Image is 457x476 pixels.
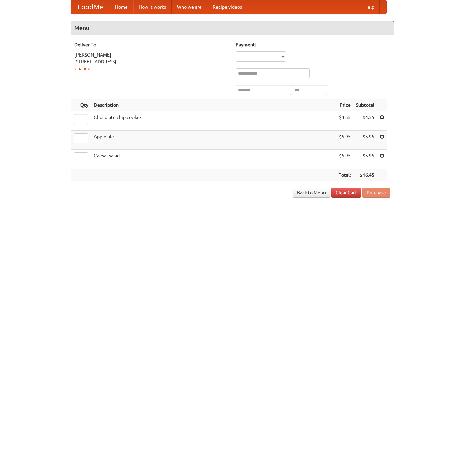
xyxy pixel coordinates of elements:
[91,99,336,111] th: Description
[110,0,133,14] a: Home
[172,0,207,14] a: Who we are
[353,150,377,169] td: $5.95
[353,99,377,111] th: Subtotal
[359,0,380,14] a: Help
[71,0,110,14] a: FoodMe
[74,41,229,48] h5: Deliver To:
[74,58,229,65] div: [STREET_ADDRESS]
[74,51,229,58] div: [PERSON_NAME]
[336,131,353,150] td: $5.95
[331,188,361,198] a: Clear Cart
[336,169,353,181] th: Total:
[91,111,336,131] td: Chocolate chip cookie
[353,131,377,150] td: $5.95
[207,0,247,14] a: Recipe videos
[362,188,390,198] button: Purchase
[353,111,377,131] td: $4.55
[336,111,353,131] td: $4.55
[91,150,336,169] td: Caesar salad
[133,0,172,14] a: How it works
[336,150,353,169] td: $5.95
[74,66,90,71] a: Change
[71,99,91,111] th: Qty
[353,169,377,181] th: $16.45
[236,41,390,48] h5: Payment:
[293,188,330,198] a: Back to Menu
[71,21,394,35] h4: Menu
[91,131,336,150] td: Apple pie
[336,99,353,111] th: Price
